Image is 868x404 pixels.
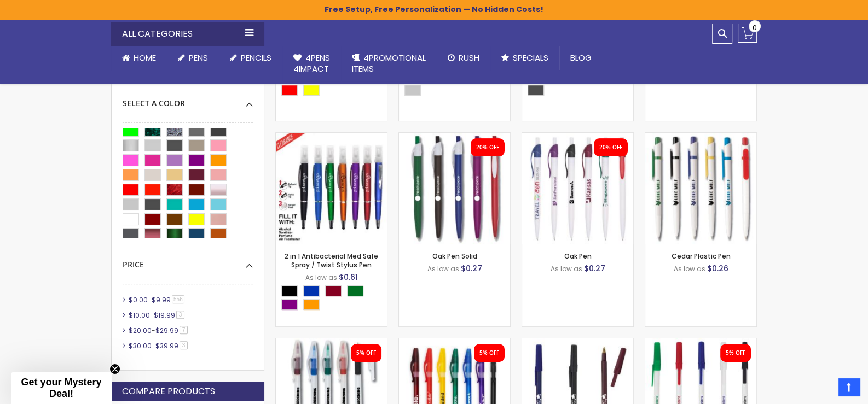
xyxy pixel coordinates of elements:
img: 2 in 1 Antibacterial Med Safe Spray / Twist Stylus Pen [276,133,387,244]
a: The Grip Stick [276,338,387,347]
button: Close teaser [109,364,120,374]
div: 20% OFF [476,144,499,151]
span: Pencils [241,52,271,63]
span: As low as [427,264,459,273]
a: Cedar Plastic Pen [645,132,756,142]
div: All Categories [111,22,264,46]
span: 4Pens 4impact [293,52,330,74]
span: Pens [189,52,208,63]
span: 0 [753,22,757,33]
a: 4Pens4impact [282,46,341,81]
a: Pens [167,46,219,70]
div: Get your Mystery Deal!Close teaser [11,372,112,404]
a: Brittany Stick Solid [522,338,633,347]
a: Specials [490,46,559,70]
div: 5% OFF [479,349,499,357]
a: 2 in 1 Antibacterial Med Safe Spray / Twist Stylus Pen [276,132,387,142]
span: $19.99 [154,311,175,320]
div: Yellow [303,85,320,96]
a: The Grip Stick Solid [399,338,510,347]
div: Blue [303,285,320,296]
div: Black [281,285,298,296]
span: Rush [459,52,479,63]
a: Brittany Stick White Barrel [645,338,756,347]
div: Select A Color [281,71,387,98]
img: Cedar Plastic Pen [645,133,756,244]
span: 3 [180,341,188,349]
strong: Compare Products [122,385,215,397]
span: 4PROMOTIONAL ITEMS [352,52,426,74]
span: 7 [180,326,188,334]
div: Smoke [528,85,544,96]
span: Blog [570,52,592,63]
span: Home [134,52,156,63]
div: 5% OFF [356,349,376,357]
a: Cedar Plastic Pen [672,251,731,261]
span: As low as [551,264,582,273]
a: $0.00-$9.99556 [126,295,188,305]
span: $39.99 [155,341,178,350]
div: Select A Color [404,71,510,98]
span: $20.00 [129,326,152,335]
div: Select A Color [528,71,633,98]
img: Oak Pen [522,133,633,244]
div: Burgundy [325,285,342,296]
div: Green [347,285,363,296]
div: Select A Color [123,90,253,109]
span: 556 [172,295,184,303]
span: $29.99 [155,326,178,335]
span: $0.27 [584,263,605,274]
a: Oak Pen [522,132,633,142]
span: 3 [176,311,184,319]
a: 4PROMOTIONALITEMS [341,46,437,81]
div: Silver [404,85,421,96]
div: 20% OFF [599,144,622,151]
img: Oak Pen Solid [399,133,510,244]
div: 5% OFF [726,349,745,357]
span: $9.99 [152,295,171,305]
span: $30.00 [129,341,152,350]
a: Oak Pen Solid [432,251,477,261]
a: $20.00-$29.997 [126,326,192,335]
a: $30.00-$39.993 [126,341,192,350]
span: As low as [305,273,337,282]
span: As low as [674,264,705,273]
a: Blog [559,46,603,70]
span: Get your Mystery Deal! [21,377,101,399]
span: Specials [513,52,548,63]
a: 2 in 1 Antibacterial Med Safe Spray / Twist Stylus Pen [285,251,378,270]
div: Orange [303,299,320,310]
a: Top [838,378,860,396]
div: Purple [281,299,298,310]
span: $10.00 [129,311,150,320]
div: Price [123,251,253,270]
a: 0 [738,24,757,43]
span: $0.61 [339,272,358,283]
span: $0.00 [129,295,148,305]
a: Home [111,46,167,70]
div: Red [281,85,298,96]
a: Oak Pen [564,251,592,261]
span: $0.26 [707,263,728,274]
a: Rush [437,46,490,70]
span: $0.27 [461,263,482,274]
a: Oak Pen Solid [399,132,510,142]
a: $10.00-$19.993 [126,311,188,320]
a: Pencils [219,46,282,70]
